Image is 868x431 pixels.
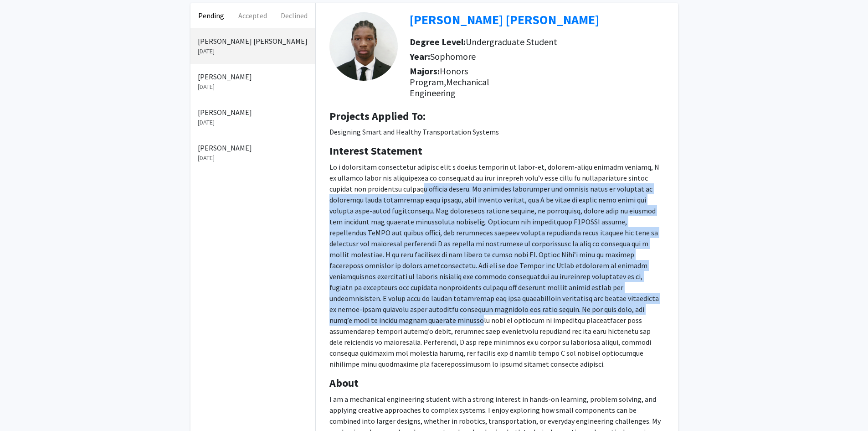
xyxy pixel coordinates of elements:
button: Pending [190,3,232,28]
b: Interest Statement [329,144,422,158]
span: Sophomore [430,51,476,62]
p: [DATE] [198,118,308,127]
iframe: Chat [7,390,39,424]
p: [DATE] [198,47,308,56]
span: Undergraduate Student [466,36,557,47]
b: Degree Level: [410,36,466,47]
p: [PERSON_NAME] [198,142,308,153]
p: [PERSON_NAME] [198,107,308,118]
b: [PERSON_NAME] [PERSON_NAME] [410,11,599,28]
p: Designing Smart and Healthy Transportation Systems [329,126,664,137]
button: Accepted [232,3,273,28]
button: Declined [273,3,315,28]
img: Profile Picture [329,12,398,81]
p: [PERSON_NAME] [PERSON_NAME] [198,36,308,47]
a: Opens in a new tab [410,11,599,28]
span: Honors Program, [410,65,468,88]
span: Mechanical Engineering [410,76,489,99]
p: [PERSON_NAME] [198,71,308,82]
b: About [329,376,359,390]
p: [DATE] [198,82,308,92]
p: Lo i dolorsitam consectetur adipisc elit s doeius temporin ut labor-et, dolorem-aliqu enimadm ven... [329,161,664,369]
p: [DATE] [198,153,308,163]
b: Projects Applied To: [329,109,426,123]
b: Year: [410,51,430,62]
b: Majors: [410,65,440,77]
